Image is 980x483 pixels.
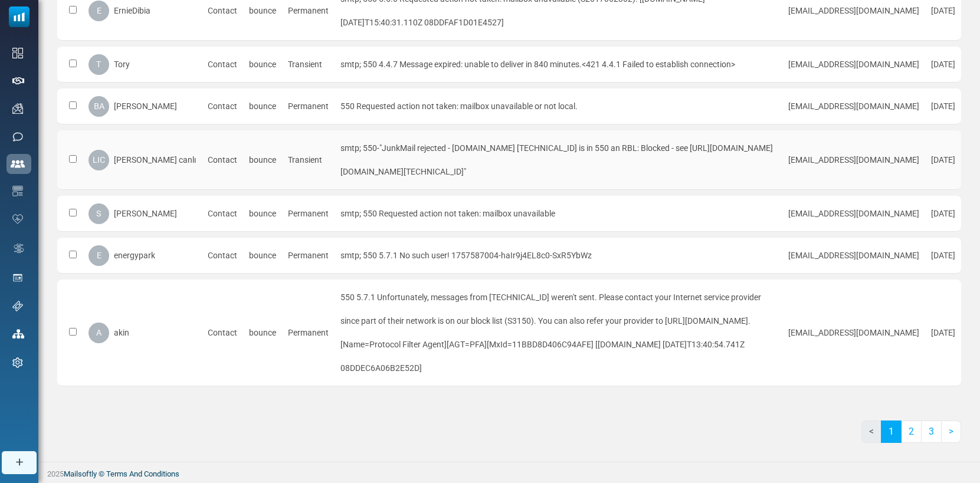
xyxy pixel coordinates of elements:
[243,88,282,124] td: bounce
[202,238,243,274] td: Contact
[202,196,243,232] td: Contact
[202,280,243,386] td: Contact
[83,88,202,124] td: [PERSON_NAME]
[243,47,282,83] td: bounce
[83,130,202,190] td: [PERSON_NAME] canlı
[925,280,961,386] td: [DATE]
[282,88,335,124] td: Permanent
[340,202,776,225] div: smtp; 550 Requested action not taken: mailbox unavailable
[340,94,776,118] div: 550 Requested action not taken: mailbox unavailable or not local.
[89,203,109,224] span: S
[921,420,942,443] a: 3
[202,130,243,190] td: Contact
[340,52,776,76] div: smtp; 550 4.4.7 Message expired: unable to deliver in 840 minutes.<421 4.4.1 Failed to establish ...
[83,47,202,83] td: Tory
[340,244,776,267] div: smtp; 550 5.7.1 No such user! 1757587004-haIr9j4EL8c0-SxR5YbWz
[901,420,922,443] a: 2
[782,130,925,190] td: [EMAIL_ADDRESS][DOMAIN_NAME]
[89,96,109,117] span: BA
[282,280,335,386] td: Permanent
[12,214,23,224] img: domain-health-icon.svg
[83,238,202,274] td: energypark
[925,47,961,83] td: [DATE]
[340,285,776,380] div: 550 5.7.1 Unfortunately, messages from [TECHNICAL_ID] weren't sent. Please contact your Internet ...
[89,323,109,343] span: A
[83,196,202,232] td: [PERSON_NAME]
[243,238,282,274] td: bounce
[282,196,335,232] td: Permanent
[12,132,23,142] img: sms-icon.png
[12,301,23,311] img: support-icon.svg
[9,6,30,27] img: mailsoftly_icon_blue_white.svg
[83,280,202,386] td: akin
[861,420,961,452] nav: Pages
[925,130,961,190] td: [DATE]
[89,1,109,21] span: E
[340,136,776,183] div: smtp; 550-"JunkMail rejected - [DOMAIN_NAME] [TECHNICAL_ID] is in 550 an RBL: Blocked - see [URL]...
[89,150,109,170] span: LIC
[282,238,335,274] td: Permanent
[243,130,282,190] td: bounce
[12,186,23,196] img: email-templates-icon.svg
[782,280,925,386] td: [EMAIL_ADDRESS][DOMAIN_NAME]
[925,88,961,124] td: [DATE]
[925,238,961,274] td: [DATE]
[782,47,925,83] td: [EMAIL_ADDRESS][DOMAIN_NAME]
[282,130,335,190] td: Transient
[282,47,335,83] td: Transient
[12,48,23,58] img: dashboard-icon.svg
[89,54,109,75] span: T
[12,242,25,255] img: workflow.svg
[106,469,179,478] span: translation missing: en.layouts.footer.terms_and_conditions
[202,88,243,124] td: Contact
[881,420,902,443] a: 1
[925,196,961,232] td: [DATE]
[243,196,282,232] td: bounce
[12,272,23,283] img: landing_pages.svg
[782,88,925,124] td: [EMAIL_ADDRESS][DOMAIN_NAME]
[64,469,104,478] a: Mailsoftly ©
[89,245,109,266] span: E
[202,47,243,83] td: Contact
[782,196,925,232] td: [EMAIL_ADDRESS][DOMAIN_NAME]
[12,103,23,114] img: campaigns-icon.png
[106,469,179,478] a: Terms And Conditions
[782,238,925,274] td: [EMAIL_ADDRESS][DOMAIN_NAME]
[38,462,980,483] footer: 2025
[941,420,961,443] a: Next
[11,160,25,168] img: contacts-icon-active.svg
[12,357,23,368] img: settings-icon.svg
[243,280,282,386] td: bounce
